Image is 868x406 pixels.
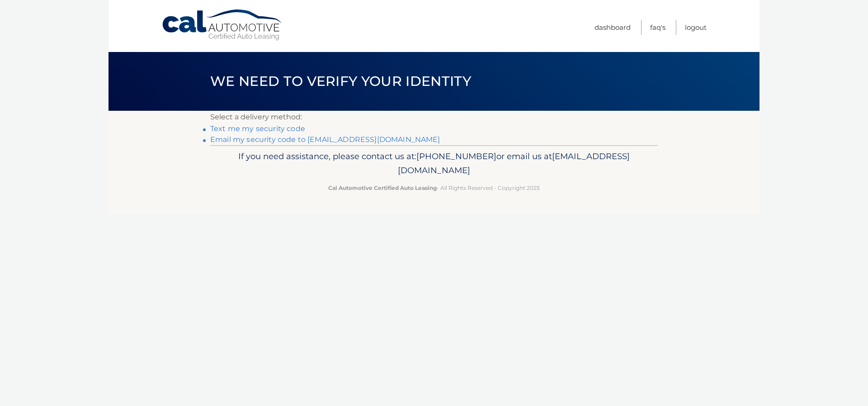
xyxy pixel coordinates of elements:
p: If you need assistance, please contact us at: or email us at [216,149,652,178]
span: [PHONE_NUMBER] [416,151,496,161]
strong: Cal Automotive Certified Auto Leasing [328,184,437,191]
span: We need to verify your identity [210,73,471,90]
a: Dashboard [594,20,631,35]
a: Text me my security code [210,124,305,133]
a: Logout [685,20,707,35]
p: Select a delivery method: [210,111,658,123]
a: Email my security code to [EMAIL_ADDRESS][DOMAIN_NAME] [210,135,440,144]
p: - All Rights Reserved - Copyright 2025 [216,183,652,193]
a: FAQ's [650,20,665,35]
a: Cal Automotive [161,9,283,41]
